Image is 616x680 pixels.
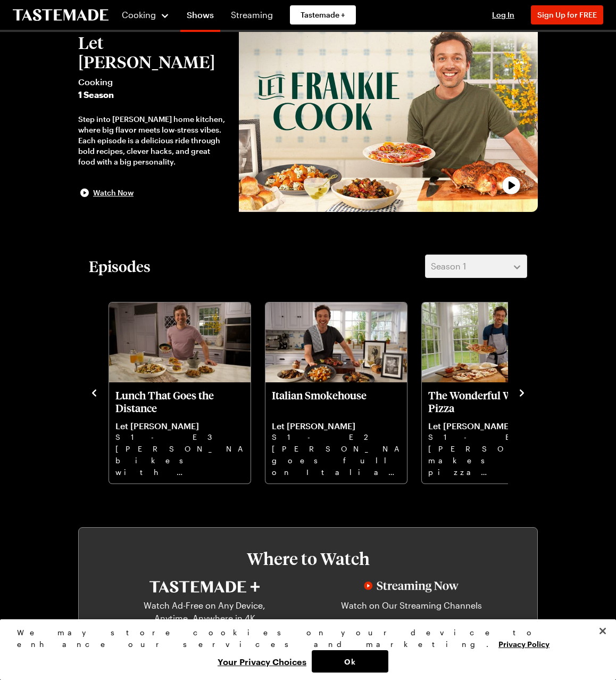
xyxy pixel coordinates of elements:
[239,20,538,212] img: Let Frankie Cook
[109,302,251,382] img: Lunch That Goes the Distance
[335,599,488,625] p: Watch on Our Streaming Channels
[111,549,505,568] h3: Where to Watch
[272,389,401,414] p: Italian Smokehouse
[109,302,251,484] div: Lunch That Goes the Distance
[78,76,228,88] span: Cooking
[115,389,244,414] p: Lunch That Goes the Distance
[428,443,557,477] p: [PERSON_NAME] makes pizza magic with two doughs, from Grilled Pizza to Grandma slices to honey-dr...
[17,627,590,673] div: Privacy
[265,302,407,382] img: Italian Smokehouse
[301,10,345,20] span: Tastemade +
[531,5,603,24] button: Sign Up for FREE
[78,33,228,199] button: Let [PERSON_NAME]Cooking1 SeasonStep into [PERSON_NAME] home kitchen, where big flavor meets low-...
[482,10,525,20] button: Log In
[115,431,244,443] p: S1 - E3
[128,599,281,625] p: Watch Ad-Free on Any Device, Anytime, Anywhere in 4K
[17,627,590,650] div: We may store cookies on your device to enhance our services and marketing.
[364,581,459,593] img: Streaming
[122,10,156,20] span: Cooking
[428,421,557,431] p: Let [PERSON_NAME]
[265,302,407,484] div: Italian Smokehouse
[290,5,356,24] a: Tastemade +
[239,20,538,212] button: play trailer
[591,619,614,643] button: Close
[108,299,264,485] div: 4 / 6
[498,638,550,649] a: More information about your privacy, opens in a new tab
[492,10,514,19] span: Log In
[264,299,421,485] div: 5 / 6
[425,255,527,278] button: Season 1
[115,421,244,431] p: Let [PERSON_NAME]
[121,2,170,28] button: Cooking
[115,389,244,477] a: Lunch That Goes the Distance
[149,581,260,593] img: Tastemade+
[312,650,388,673] button: Ok
[428,389,557,414] p: The Wonderful World of Pizza
[78,88,228,101] span: 1 Season
[431,260,466,273] span: Season 1
[78,33,228,71] h2: Let [PERSON_NAME]
[212,650,312,673] button: Your Privacy Choices
[78,114,228,167] div: Step into [PERSON_NAME] home kitchen, where big flavor meets low-stress vibes. Each episode is a ...
[180,2,220,32] a: Shows
[421,299,577,485] div: 6 / 6
[517,386,527,398] button: navigate to next item
[272,431,401,443] p: S1 - E2
[272,421,401,431] p: Let [PERSON_NAME]
[13,9,109,21] a: To Tastemade Home Page
[422,302,563,382] img: The Wonderful World of Pizza
[89,257,151,276] h2: Episodes
[89,386,99,398] button: navigate to previous item
[272,389,401,477] a: Italian Smokehouse
[272,443,401,477] p: [PERSON_NAME] goes full on Italian steakhouse with Treviso salad, ice cold martinis, and Bistecca...
[428,431,557,443] p: S1 - E1
[428,389,557,477] a: The Wonderful World of Pizza
[537,10,597,19] span: Sign Up for FREE
[93,187,134,198] span: Watch Now
[115,443,244,477] p: [PERSON_NAME] bikes with Date Balls, forages ramps for pasta, and serves Juicy [PERSON_NAME] burg...
[422,302,563,484] div: The Wonderful World of Pizza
